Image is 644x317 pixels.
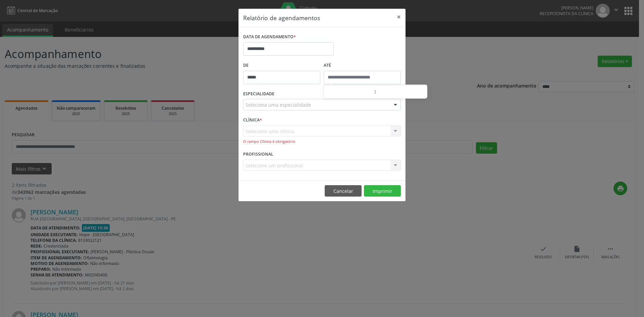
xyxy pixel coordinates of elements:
[243,13,320,22] h5: Relatório de agendamentos
[243,139,401,145] div: O campo Clínica é obrigatório
[392,9,406,25] button: Close
[243,32,296,42] label: DATA DE AGENDAMENTO
[324,60,401,71] label: ATÉ
[243,149,273,160] label: PROFISSIONAL
[364,185,401,197] button: Imprimir
[243,89,274,99] label: ESPECIALIDADE
[376,86,427,99] input: Minute
[243,115,262,125] label: CLÍNICA
[324,86,374,99] input: Hour
[374,85,376,98] span: :
[243,60,320,71] label: De
[246,101,311,108] span: Seleciona uma especialidade
[325,185,362,197] button: Cancelar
